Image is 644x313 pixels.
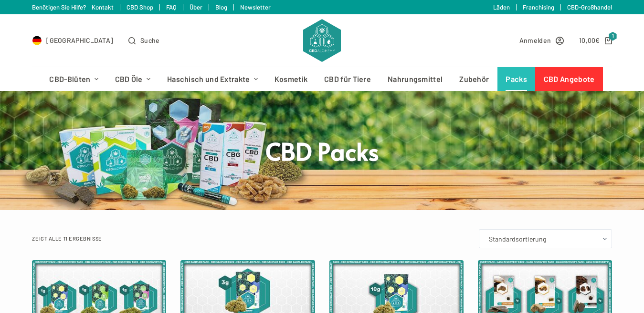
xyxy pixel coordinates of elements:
a: Läden [493,3,510,11]
h1: CBD Packs [143,135,501,166]
select: Shop-Bestellung [479,229,612,248]
img: DE Flag [32,36,42,45]
a: CBD-Blüten [41,67,106,91]
span: € [595,36,600,44]
a: Nahrungsmittel [380,67,451,91]
a: Newsletter [240,3,271,11]
bdi: 10,00 [579,36,600,44]
span: Suche [140,35,160,46]
button: Open search form [128,35,159,46]
a: Über [190,3,202,11]
span: Anmelden [519,35,551,46]
span: 1 [609,32,617,41]
a: FAQ [166,3,177,11]
a: Zubehör [451,67,497,91]
p: Zeigt alle 11 Ergebnisse [32,234,102,243]
nav: Header-Menü [41,67,603,91]
a: Select Country [32,35,113,46]
img: CBD Alchemy [303,19,340,62]
a: CBD Shop [127,3,153,11]
a: Kosmetik [266,67,316,91]
span: [GEOGRAPHIC_DATA] [46,35,113,46]
a: Packs [497,67,536,91]
a: Anmelden [519,35,564,46]
a: Blog [215,3,227,11]
a: CBD Öle [106,67,158,91]
a: Haschisch und Extrakte [158,67,266,91]
a: CBD für Tiere [316,67,380,91]
a: Shopping cart [579,35,612,46]
a: CBD-Großhandel [567,3,612,11]
a: CBD Angebote [535,67,603,91]
a: Franchising [523,3,554,11]
a: Benötigen Sie Hilfe? Kontakt [32,3,114,11]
